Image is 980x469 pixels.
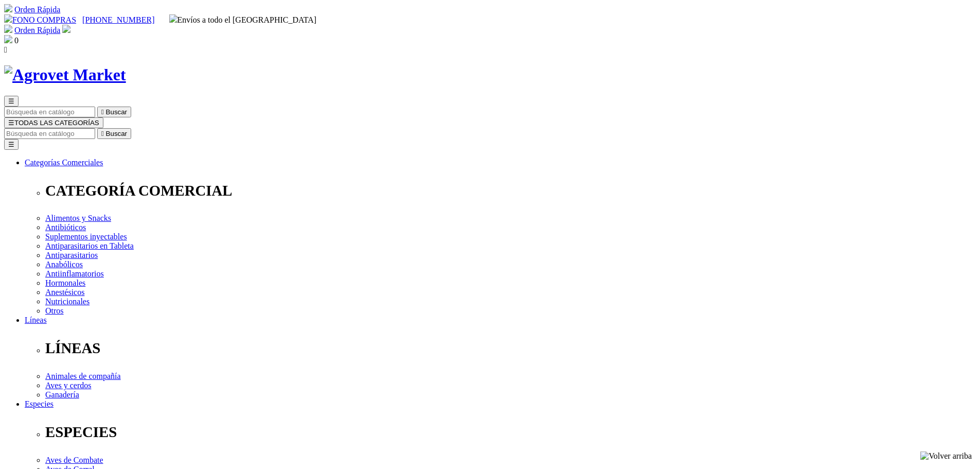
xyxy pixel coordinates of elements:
a: Líneas [25,316,47,324]
p: LÍNEAS [45,340,976,357]
a: Animales de compañía [45,372,121,380]
a: Aves y cerdos [45,381,91,390]
p: ESPECIES [45,424,976,441]
a: Anestésicos [45,288,84,297]
p: CATEGORÍA COMERCIAL [45,182,976,199]
a: Especies [25,399,54,408]
a: Otros [45,306,64,315]
a: Ganadería [45,390,79,399]
a: Aves de Combate [45,456,103,464]
a: Nutricionales [45,297,90,306]
img: Volver arriba [920,451,972,461]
